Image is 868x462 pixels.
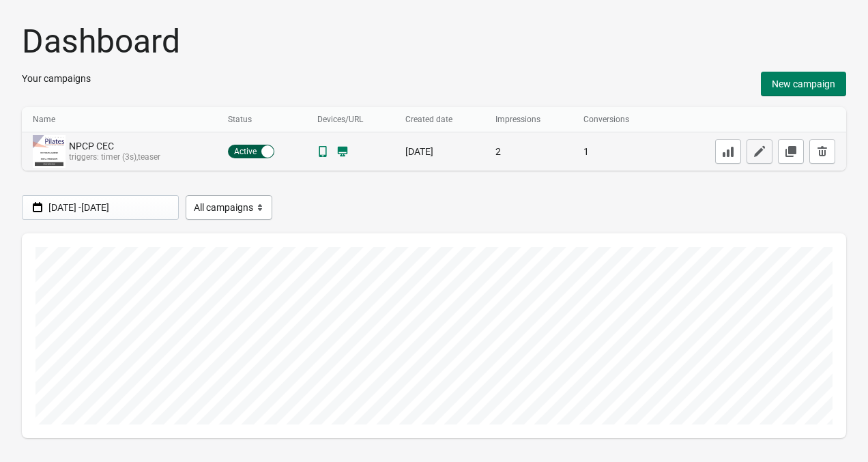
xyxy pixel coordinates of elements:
div: NPCP CEC [69,141,156,152]
div: 2 [495,145,561,158]
div: 1 [583,145,650,158]
div: [DATE] - [DATE] [48,199,173,216]
th: Conversions [573,107,661,132]
div: triggers: timer (3s),teaser [69,152,156,162]
span: New campaign [772,78,835,89]
th: Devices/URL [306,107,394,132]
button: New campaign [761,72,846,96]
div: Your campaigns [22,72,91,96]
th: Status [217,107,306,132]
th: Name [22,107,217,132]
div: [DATE] [405,145,474,158]
th: Created date [394,107,484,132]
h1: Dashboard [22,22,846,61]
th: Impressions [484,107,572,132]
